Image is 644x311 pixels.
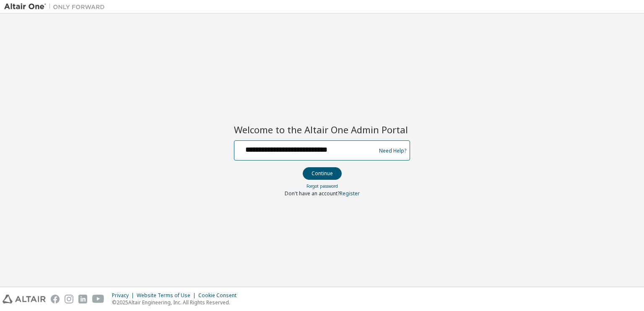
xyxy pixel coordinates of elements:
[4,3,109,11] img: Altair One
[137,292,198,299] div: Website Terms of Use
[78,295,87,303] img: linkedin.svg
[303,167,342,180] button: Continue
[92,295,104,303] img: youtube.svg
[340,190,360,197] a: Register
[379,150,406,151] a: Need Help?
[234,124,410,135] h2: Welcome to the Altair One Admin Portal
[198,292,241,299] div: Cookie Consent
[285,190,340,197] span: Don't have an account?
[3,295,46,303] img: altair_logo.svg
[65,295,73,303] img: instagram.svg
[306,183,338,189] a: Forgot password
[112,292,137,299] div: Privacy
[51,295,60,303] img: facebook.svg
[112,299,241,306] p: © 2025 Altair Engineering, Inc. All Rights Reserved.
